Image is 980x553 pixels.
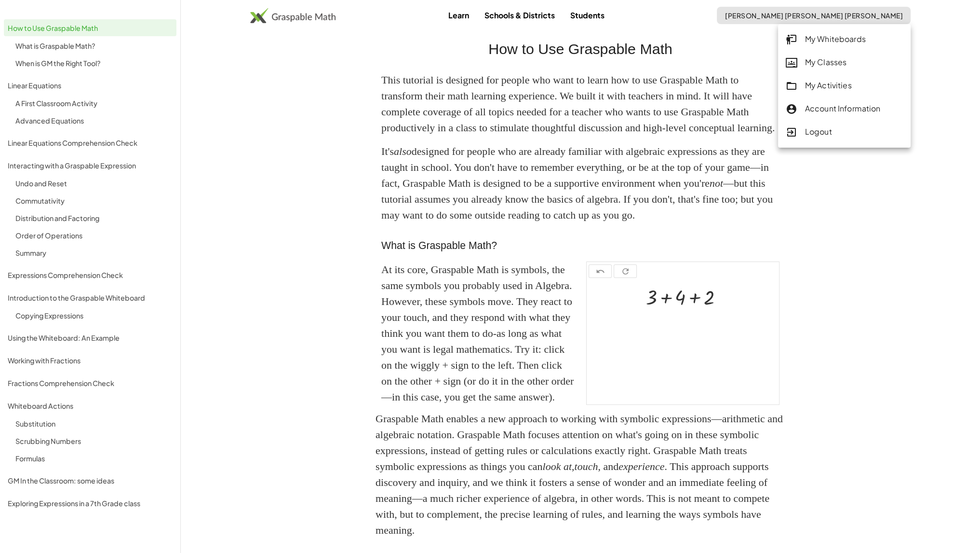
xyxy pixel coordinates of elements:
p: It's designed for people who are already familiar with algebraic expressions as they are taught i... [381,143,779,223]
div: Commutativity [15,195,173,207]
div: Account Information [786,103,903,115]
div: What is Graspable Math? [15,40,173,52]
a: Learn [441,6,477,24]
em: experience [618,460,664,472]
i: refresh [621,266,630,277]
a: My Whiteboards [778,28,911,51]
a: How to Use Graspable Math [4,19,176,36]
em: also [394,145,412,157]
button: [PERSON_NAME] [PERSON_NAME] [PERSON_NAME] [717,7,911,24]
div: Expressions Comprehension Check [8,269,173,281]
h3: What is Graspable Math? [381,238,779,254]
div: Formulas [15,453,173,464]
div: How to Use Graspable Math [8,22,173,34]
div: Undo and Reset [15,178,173,189]
i: undo [596,266,605,277]
div: Interacting with a Graspable Expression [8,160,173,171]
a: GM In the Classroom: some ideas [4,472,176,489]
a: Working with Fractions [4,352,176,369]
a: Schools & Districts [477,6,563,24]
p: This tutorial is designed for people who want to learn how to use Graspable Math to transform the... [381,72,779,136]
a: Expressions Comprehension Check [4,266,176,283]
div: My Whiteboards [786,33,903,46]
div: Working with Fractions [8,355,173,366]
em: touch [574,460,598,472]
div: Distribution and Factoring [15,212,173,224]
em: look at [542,460,572,472]
div: My Classes [786,56,903,69]
div: Substitution [15,418,173,429]
em: not [710,177,723,189]
h2: How to Use Graspable Math [381,38,779,60]
a: Linear Equations [4,77,176,94]
p: Graspable Math enables a new approach to working with symbolic expressions—arithmetic and algebra... [376,411,785,538]
a: Whiteboard Actions [4,397,176,414]
div: Order of Operations [15,230,173,241]
div: Linear Equations Comprehension Check [8,137,173,149]
div: Whiteboard Actions [8,400,173,412]
div: Using the Whiteboard: An Example [8,332,173,344]
div: Linear Equations [8,80,173,91]
a: My Classes [778,51,911,74]
a: Students [563,6,612,24]
span: [PERSON_NAME] [PERSON_NAME] [PERSON_NAME] [725,11,903,20]
a: Exploring Expressions in a 7th Grade class [4,495,176,512]
div: Exploring Expressions in a 7th Grade class [8,498,173,509]
div: Advanced Equations [15,115,173,126]
a: Introduction to the Graspable Whiteboard [4,289,176,306]
a: Linear Equations Comprehension Check [4,134,176,151]
div: Summary [15,247,173,259]
a: Interacting with a Graspable Expression [4,157,176,174]
div: Introduction to the Graspable Whiteboard [8,292,173,304]
button: undo [589,264,612,278]
div: At its core, Graspable Math is symbols, the same symbols you probably used in Algebra. However, t... [381,262,575,405]
button: refresh [614,264,637,278]
a: My Activities [778,74,911,97]
div: Copying Expressions [15,310,173,321]
div: Scrubbing Numbers [15,435,173,447]
div: My Activities [786,80,903,92]
a: Using the Whiteboard: An Example [4,329,176,346]
div: Fractions Comprehension Check [8,377,173,389]
div: When is GM the Right Tool? [15,57,173,69]
div: GM In the Classroom: some ideas [8,475,173,486]
div: A First Classroom Activity [15,97,173,109]
a: Fractions Comprehension Check [4,374,176,391]
div: Logout [786,126,903,138]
